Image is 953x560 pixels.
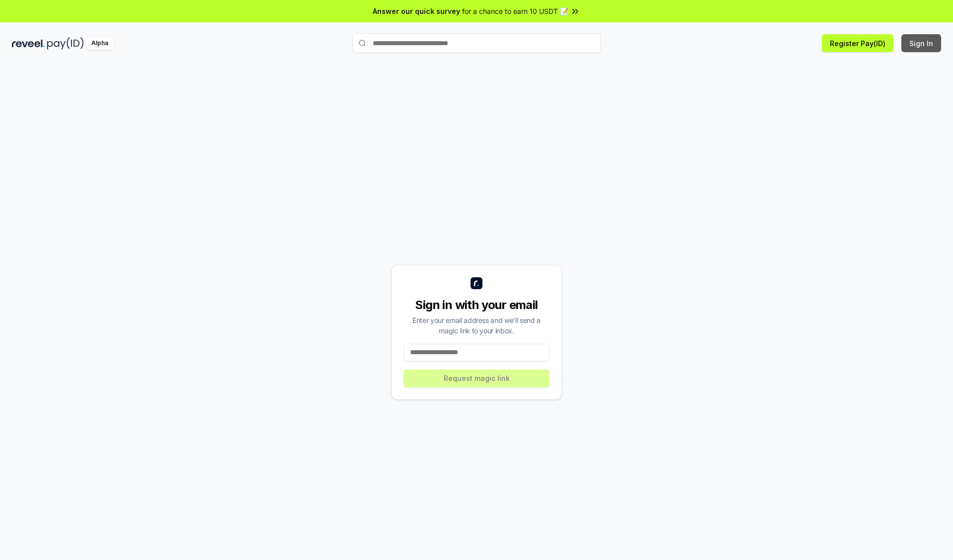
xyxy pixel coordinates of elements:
[47,37,84,50] img: pay_id
[471,277,482,289] img: logo_small
[373,6,460,16] span: Answer our quick survey
[404,297,549,313] div: Sign in with your email
[462,6,568,16] span: for a chance to earn 10 USDT 📝
[901,34,941,52] button: Sign In
[822,34,893,52] button: Register Pay(ID)
[12,37,45,50] img: reveel_dark
[86,37,114,50] div: Alpha
[404,315,549,336] div: Enter your email address and we’ll send a magic link to your inbox.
